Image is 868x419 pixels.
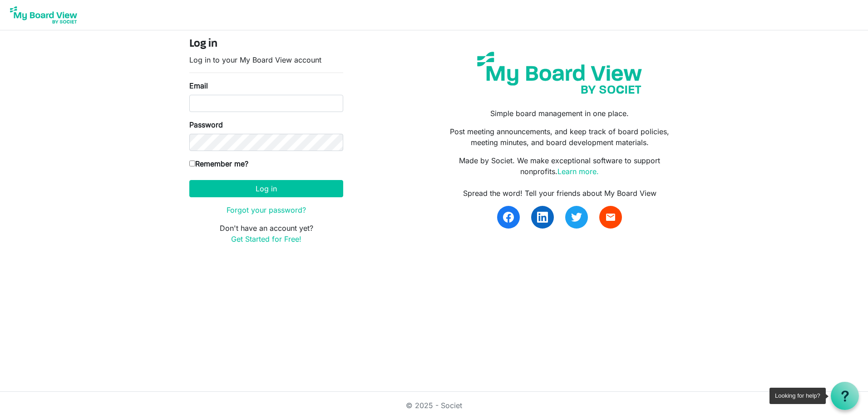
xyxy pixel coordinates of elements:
button: Log in [189,180,343,197]
h4: Log in [189,38,343,51]
img: facebook.svg [503,212,514,223]
p: Log in to your My Board View account [189,54,343,65]
p: Don't have an account yet? [189,223,343,244]
label: Email [189,80,208,91]
p: Post meeting announcements, and keep track of board policies, meeting minutes, and board developm... [441,126,679,148]
div: Spread the word! Tell your friends about My Board View [441,188,679,199]
a: Get Started for Free! [231,234,301,244]
a: email [599,206,622,229]
a: Learn more. [557,167,599,176]
p: Made by Societ. We make exceptional software to support nonprofits. [441,155,679,177]
img: twitter.svg [571,212,582,223]
label: Password [189,119,223,130]
a: © 2025 - Societ [406,401,462,410]
img: my-board-view-societ.svg [470,45,649,101]
img: linkedin.svg [537,212,548,223]
a: Forgot your password? [227,205,306,214]
label: Remember me? [189,158,248,169]
span: email [605,212,616,223]
p: Simple board management in one place. [441,108,679,119]
img: My Board View Logo [7,4,80,26]
input: Remember me? [189,161,195,166]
